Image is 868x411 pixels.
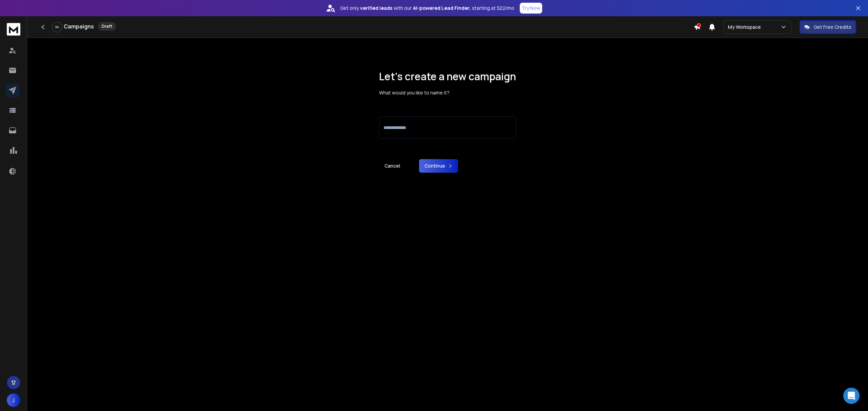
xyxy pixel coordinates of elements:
h1: Campaigns [64,22,94,30]
p: What would you like to name it? [379,89,516,96]
strong: AI-powered Lead Finder, [413,5,471,12]
button: Try Now [520,3,542,14]
strong: verified leads [360,5,392,12]
div: Open Intercom Messenger [843,388,860,404]
p: Get Free Credits [814,24,851,30]
img: logo [7,23,20,36]
h1: Let’s create a new campaign [379,70,516,83]
button: J [7,393,20,407]
p: My Workspace [728,24,764,30]
div: Draft [98,22,116,31]
p: Try Now [522,5,540,12]
a: Cancel [379,159,406,173]
button: Continue [419,159,458,173]
p: Get only with our starting at $22/mo [340,5,514,12]
p: 0 % [55,25,59,29]
button: Get Free Credits [800,20,856,34]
